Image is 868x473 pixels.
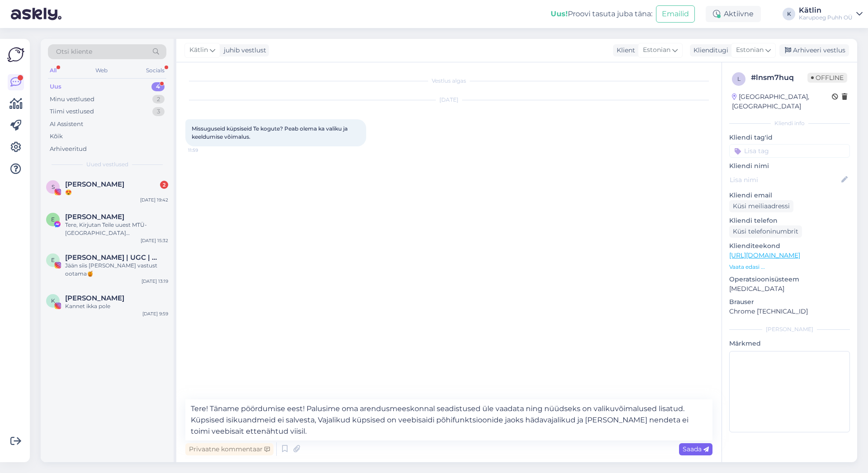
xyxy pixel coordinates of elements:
div: Uus [50,82,61,91]
div: Arhiveeritud [50,145,87,154]
div: [DATE] 19:42 [140,197,168,203]
p: Chrome [TECHNICAL_ID] [729,307,850,316]
span: Kristin Kerro [65,294,124,302]
p: Operatsioonisüsteem [729,275,850,284]
div: juhib vestlust [220,46,266,55]
div: 😍 [65,188,168,197]
button: Emailid [656,5,695,23]
span: Offline [807,73,847,83]
div: [GEOGRAPHIC_DATA], [GEOGRAPHIC_DATA] [732,92,832,111]
input: Lisa nimi [730,175,840,185]
span: Emili Jürgen [65,213,124,221]
div: Küsi telefoninumbrit [729,225,802,238]
div: Minu vestlused [50,95,94,104]
span: l [737,75,741,82]
div: K [783,8,795,20]
p: Vaata edasi ... [729,263,850,271]
div: Klient [613,46,635,55]
div: 3 [152,107,165,116]
div: Aktiivne [706,6,761,22]
span: Estonian [736,45,764,55]
p: Brauser [729,297,850,307]
div: Proovi tasuta juba täna: [551,9,652,19]
p: Kliendi nimi [729,161,850,171]
div: 2 [160,181,168,189]
span: K [51,297,55,304]
input: Lisa tag [729,144,850,158]
span: EMMA-LYS KIRSIPUU | UGC | FOTOGRAAF [65,253,159,262]
div: Socials [144,65,166,76]
div: 4 [151,82,165,91]
div: 2 [152,95,165,104]
span: Estonian [643,45,670,55]
p: Kliendi tag'id [729,133,850,142]
span: Saimi Sapp [65,180,124,188]
span: Uued vestlused [86,160,128,169]
div: Kätlin [799,7,853,14]
b: Uus! [551,9,568,18]
a: KätlinKarupoeg Puhh OÜ [799,7,863,21]
p: Märkmed [729,339,850,348]
textarea: Tere! Täname pöördumise eest! Palusime oma arendusmeeskonnal seadistused üle vaadata ning nüüdsek... [185,399,712,440]
span: 11:59 [188,147,222,154]
div: Küsi meiliaadressi [729,200,793,212]
div: Privaatne kommentaar [185,443,274,455]
span: Otsi kliente [56,47,92,56]
p: [MEDICAL_DATA] [729,284,850,294]
span: E [51,257,55,263]
div: AI Assistent [50,120,83,129]
div: [DATE] 15:32 [141,237,168,244]
p: Klienditeekond [729,241,850,251]
div: Kõik [50,132,63,141]
div: Vestlus algas [185,77,712,85]
span: Saada [683,445,709,453]
span: Missuguseid küpsiseid Te kogute? Peab olema ka valiku ja keeldumise võimalus. [192,125,349,140]
div: Tiimi vestlused [50,107,94,116]
div: Jään siis [PERSON_NAME] vastust ootama🍯 [65,262,168,278]
div: Kannet ikka pole [65,302,168,310]
div: Klienditugi [690,46,728,55]
p: Kliendi email [729,191,850,200]
div: Karupoeg Puhh OÜ [799,14,853,21]
div: [DATE] [185,96,712,104]
div: Arhiveeri vestlus [779,44,849,56]
div: All [48,65,58,76]
span: Kätlin [189,45,208,55]
div: [PERSON_NAME] [729,325,850,333]
div: [DATE] 13:19 [142,278,168,285]
div: Tere, Kirjutan Teile uuest MTÜ-[GEOGRAPHIC_DATA][PERSON_NAME]. Nimelt korraldame juba aastaid hea... [65,221,168,237]
div: Kliendi info [729,119,850,127]
div: Web [94,65,109,76]
img: Askly Logo [7,46,24,63]
div: # lnsm7huq [751,72,807,83]
a: [URL][DOMAIN_NAME] [729,251,800,259]
span: S [52,183,55,190]
div: [DATE] 9:59 [142,310,168,317]
span: E [51,216,55,223]
p: Kliendi telefon [729,216,850,225]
